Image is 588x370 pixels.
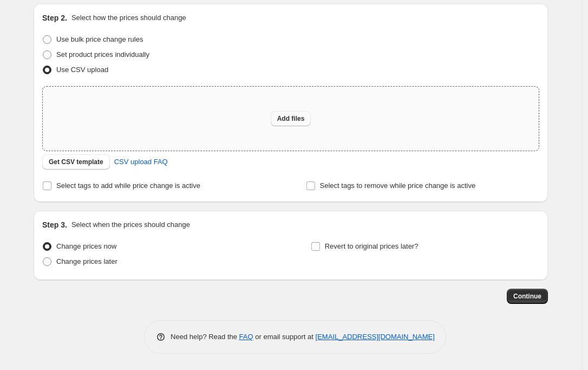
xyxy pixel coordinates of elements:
[277,114,305,123] span: Add files
[513,292,541,301] span: Continue
[114,157,168,167] span: CSV upload FAQ
[316,333,435,341] a: [EMAIL_ADDRESS][DOMAIN_NAME]
[271,111,311,126] button: Add files
[71,12,186,23] p: Select how the prices should change
[56,35,143,43] span: Use bulk price change rules
[56,50,149,59] span: Set product prices individually
[71,219,190,230] p: Select when the prices should change
[56,181,200,190] span: Select tags to add while price change is active
[320,181,476,190] span: Select tags to remove while price change is active
[42,12,67,23] h2: Step 2.
[42,219,67,230] h2: Step 3.
[171,333,239,341] span: Need help? Read the
[49,158,103,166] span: Get CSV template
[56,242,116,250] span: Change prices now
[42,154,110,170] button: Get CSV template
[253,333,316,341] span: or email support at
[56,257,117,265] span: Change prices later
[325,242,419,250] span: Revert to original prices later?
[108,153,174,171] a: CSV upload FAQ
[507,289,548,304] button: Continue
[239,333,253,341] a: FAQ
[56,66,108,74] span: Use CSV upload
